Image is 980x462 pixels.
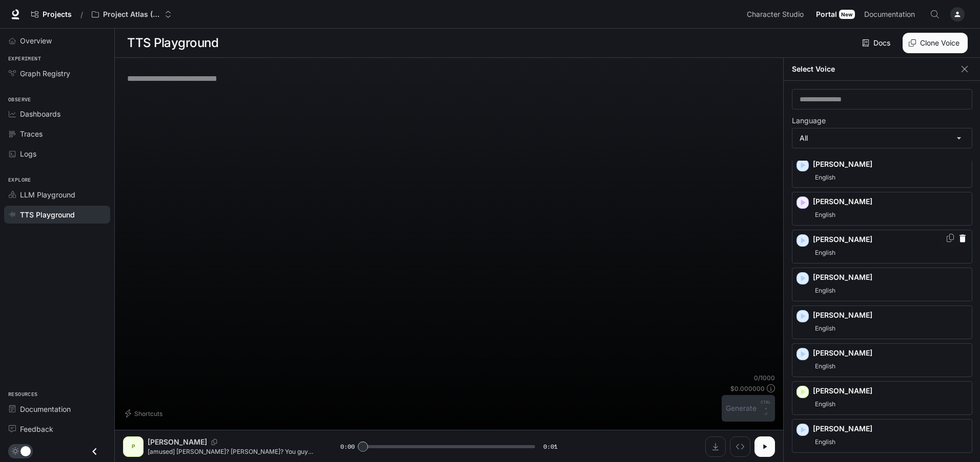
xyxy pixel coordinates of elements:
button: Close drawer [83,441,106,462]
span: Overview [20,35,52,46]
a: Go to projects [27,4,76,25]
a: Traces [4,125,110,143]
span: Portal [816,8,837,21]
p: [PERSON_NAME] [813,386,968,396]
span: Logs [20,148,36,159]
span: 0:00 [340,442,355,452]
div: All [792,128,972,148]
a: Character Studio [743,4,811,25]
span: English [813,436,838,448]
button: Open workspace menu [87,4,176,25]
button: Download audio [705,436,726,457]
a: PortalNew [812,4,859,25]
span: English [813,322,838,335]
p: [PERSON_NAME] [813,310,968,320]
a: Documentation [4,400,110,418]
div: New [839,10,855,19]
button: Copy Voice ID [207,439,221,445]
a: Graph Registry [4,64,110,82]
a: Logs [4,145,110,163]
span: English [813,284,838,297]
p: [PERSON_NAME] [813,272,968,282]
span: English [813,360,838,372]
span: LLM Playground [20,189,75,200]
span: Feedback [20,424,53,434]
a: Feedback [4,420,110,438]
button: Inspect [730,436,750,457]
p: 0 / 1000 [754,373,775,382]
span: Graph Registry [20,68,70,79]
button: Copy Voice ID [945,234,955,242]
span: English [813,247,838,259]
p: $ 0.000000 [730,384,765,393]
span: Projects [43,10,72,19]
a: Docs [860,33,894,53]
div: / [76,9,87,20]
a: TTS Playground [4,206,110,224]
span: Documentation [864,8,915,21]
span: Traces [20,128,43,139]
div: P [125,438,141,455]
button: Open Command Menu [925,4,945,25]
span: English [813,171,838,184]
p: [PERSON_NAME] [813,159,968,169]
h1: TTS Playground [127,33,218,53]
span: Dashboards [20,108,60,119]
a: Overview [4,32,110,50]
span: 0:01 [543,442,558,452]
p: [amused] [PERSON_NAME]? [PERSON_NAME]? You guys want in? [148,447,316,456]
button: Clone Voice [903,33,968,53]
span: TTS Playground [20,209,75,220]
span: Dark mode toggle [21,445,31,456]
span: English [813,398,838,410]
a: Dashboards [4,105,110,123]
p: Language [792,117,826,124]
p: [PERSON_NAME] [148,437,207,447]
p: [PERSON_NAME] [813,424,968,434]
span: Character Studio [747,8,804,21]
p: [PERSON_NAME] [813,196,968,207]
a: LLM Playground [4,186,110,204]
p: Project Atlas (NBCU) Multi-Agent [103,10,160,19]
p: [PERSON_NAME] [813,234,968,245]
a: Documentation [860,4,923,25]
span: Documentation [20,404,71,414]
button: Shortcuts [123,405,167,422]
p: [PERSON_NAME] [813,348,968,358]
span: English [813,209,838,221]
